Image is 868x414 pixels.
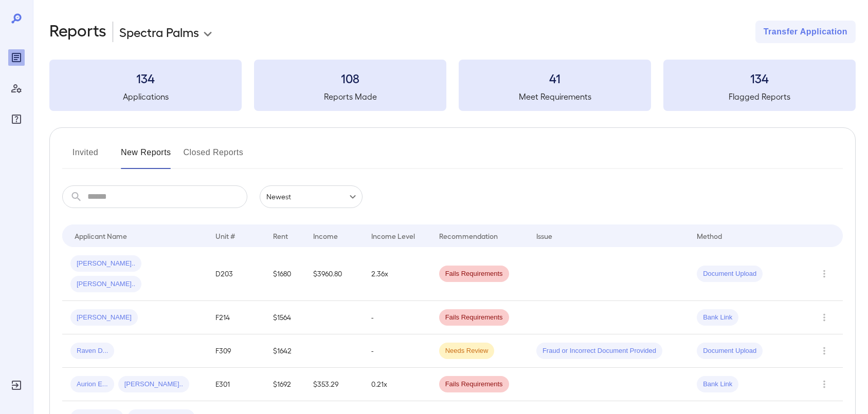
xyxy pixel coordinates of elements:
span: [PERSON_NAME].. [118,380,189,389]
td: - [363,334,431,368]
div: Rent [273,230,290,242]
div: Issue [536,230,553,242]
button: Row Actions [816,266,833,282]
div: Log Out [8,377,25,393]
span: [PERSON_NAME] [70,313,138,323]
td: $3960.80 [305,247,363,301]
span: Document Upload [697,269,763,279]
button: Row Actions [816,376,833,392]
div: Manage Users [8,80,25,97]
td: $1692 [265,368,305,401]
td: 0.21x [363,368,431,401]
div: Reports [8,49,25,66]
div: Newest [260,185,363,208]
summary: 134Applications108Reports Made41Meet Requirements134Flagged Reports [49,60,856,111]
p: Spectra Palms [119,24,199,40]
div: FAQ [8,111,25,127]
h3: 41 [459,70,651,86]
button: Transfer Application [755,21,856,43]
span: Raven D... [70,346,114,356]
span: Fails Requirements [439,380,509,389]
span: Fraud or Incorrect Document Provided [536,346,662,356]
td: $353.29 [305,368,363,401]
td: $1564 [265,301,305,334]
h5: Applications [49,90,242,103]
div: Method [697,230,722,242]
h5: Flagged Reports [663,90,856,103]
div: Applicant Name [75,230,127,242]
h5: Meet Requirements [459,90,651,103]
span: Aurion E... [70,380,114,389]
span: Bank Link [697,380,738,389]
h3: 134 [663,70,856,86]
h5: Reports Made [254,90,446,103]
span: Document Upload [697,346,763,356]
span: Fails Requirements [439,313,509,323]
button: New Reports [121,144,171,169]
button: Row Actions [816,309,833,326]
span: Needs Review [439,346,495,356]
span: Fails Requirements [439,269,509,279]
td: $1642 [265,334,305,368]
td: D203 [207,247,265,301]
span: [PERSON_NAME].. [70,279,141,289]
div: Recommendation [439,230,498,242]
span: Bank Link [697,313,738,323]
div: Unit # [215,230,235,242]
td: $1680 [265,247,305,301]
h2: Reports [49,21,106,43]
button: Invited [62,144,109,169]
div: Income Level [371,230,415,242]
td: F214 [207,301,265,334]
span: [PERSON_NAME].. [70,259,141,269]
td: E301 [207,368,265,401]
h3: 108 [254,70,446,86]
td: - [363,301,431,334]
td: 2.36x [363,247,431,301]
td: F309 [207,334,265,368]
h3: 134 [49,70,242,86]
button: Row Actions [816,343,833,359]
div: Income [313,230,338,242]
button: Closed Reports [184,144,244,169]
